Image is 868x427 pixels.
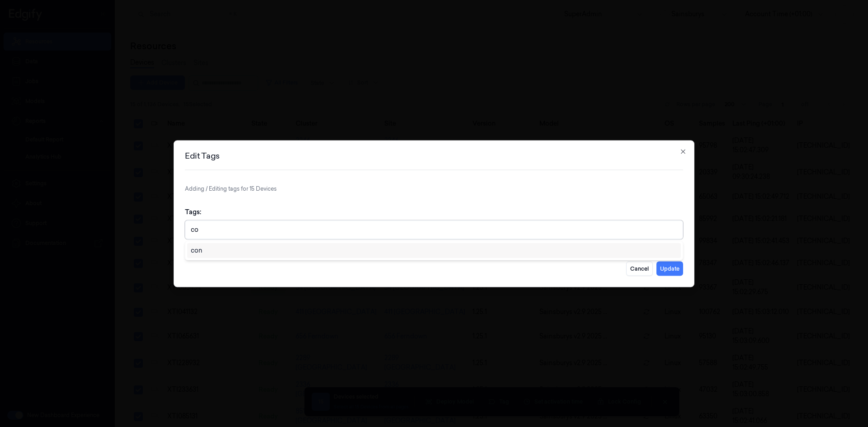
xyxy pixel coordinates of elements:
label: Tags: [185,207,201,216]
p: Adding / Editing tags for 15 Devices [185,184,683,192]
button: Cancel [626,261,653,276]
button: Update [656,261,683,276]
h2: Edit Tags [185,151,683,160]
div: con [191,246,203,255]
